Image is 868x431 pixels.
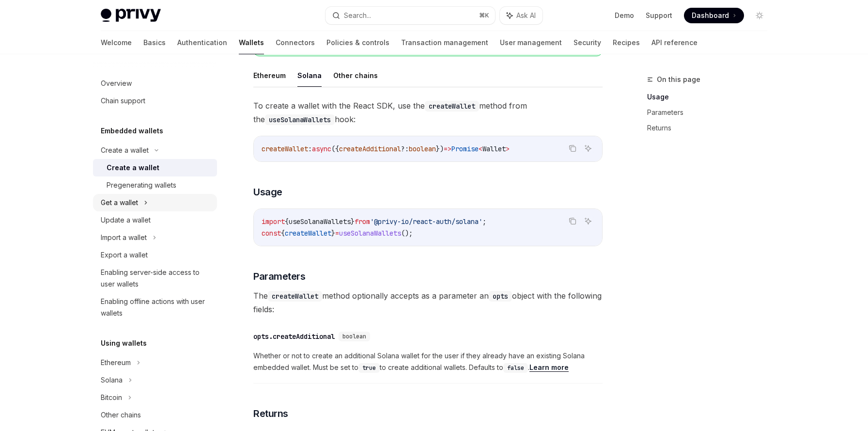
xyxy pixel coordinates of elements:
a: Parameters [647,105,775,120]
h5: Using wallets [101,337,147,349]
a: Demo [615,11,634,20]
span: import [262,217,285,226]
span: } [351,217,355,226]
span: ?: [401,144,409,153]
a: Pregenerating wallets [93,176,217,194]
span: Usage [253,185,282,199]
div: Chain support [101,95,145,107]
code: useSolanaWallets [265,114,335,125]
code: true [358,363,380,373]
div: Create a wallet [101,144,149,156]
span: createAdditional [339,144,401,153]
span: On this page [657,74,700,85]
a: Returns [647,120,775,136]
span: ⌘ K [479,12,489,19]
a: Enabling server-side access to user wallets [93,264,217,293]
div: Import a wallet [101,232,147,243]
div: Export a wallet [101,249,148,261]
a: Transaction management [401,31,488,54]
span: Parameters [253,270,305,283]
a: Support [646,11,672,20]
span: : [308,144,312,153]
span: createWallet [262,144,308,153]
a: Policies & controls [326,31,389,54]
img: light logo [101,9,161,22]
button: Copy the contents from the code block [566,142,579,155]
span: { [281,229,285,238]
span: > [506,144,510,153]
div: Create a wallet [107,162,159,174]
a: Chain support [93,92,217,110]
a: API reference [651,31,697,54]
button: Ethereum [253,64,286,87]
span: }) [436,144,444,153]
code: false [503,363,528,373]
code: createWallet [268,291,322,302]
a: Welcome [101,31,132,54]
div: Bitcoin [101,392,122,403]
a: Wallets [239,31,264,54]
div: Pregenerating wallets [107,179,176,191]
span: async [312,144,331,153]
span: from [355,217,370,226]
span: '@privy-io/react-auth/solana' [370,217,482,226]
button: Copy the contents from the code block [566,215,579,227]
a: Export a wallet [93,246,217,264]
a: Recipes [613,31,640,54]
div: Overview [101,78,132,89]
a: User management [500,31,562,54]
a: Security [573,31,601,54]
span: Whether or not to create an additional Solana wallet for the user if they already have an existin... [253,350,603,373]
span: Promise [451,144,479,153]
a: Update a wallet [93,211,217,229]
a: Dashboard [684,8,744,23]
code: opts [489,291,512,302]
a: Create a wallet [93,159,217,176]
button: Ask AI [582,142,594,155]
a: Enabling offline actions with user wallets [93,293,217,322]
div: Search... [344,10,371,21]
button: Toggle dark mode [752,8,767,23]
span: createWallet [285,229,331,238]
code: createWallet [425,101,479,112]
span: useSolanaWallets [339,229,401,238]
div: opts.createAdditional [253,332,335,341]
span: Ask AI [516,11,536,20]
div: Other chains [101,409,141,421]
span: { [285,217,289,226]
span: ; [482,217,486,226]
div: Solana [101,374,123,386]
a: Usage [647,89,775,105]
button: Solana [297,64,322,87]
span: To create a wallet with the React SDK, use the method from the hook: [253,99,603,126]
span: Returns [253,407,288,420]
div: Update a wallet [101,214,151,226]
span: const [262,229,281,238]
span: Wallet [482,144,506,153]
span: boolean [409,144,436,153]
span: = [335,229,339,238]
span: useSolanaWallets [289,217,351,226]
span: => [444,144,451,153]
a: Basics [143,31,166,54]
h5: Embedded wallets [101,125,163,137]
div: Enabling server-side access to user wallets [101,267,211,290]
span: boolean [342,333,366,340]
a: Learn more [529,363,569,372]
div: Ethereum [101,357,131,368]
a: Overview [93,75,217,92]
button: Ask AI [500,7,542,24]
span: (); [401,229,413,238]
a: Connectors [276,31,315,54]
button: Search...⌘K [325,7,495,24]
button: Ask AI [582,215,594,227]
button: Other chains [333,64,378,87]
span: < [479,144,482,153]
div: Enabling offline actions with user wallets [101,296,211,319]
a: Other chains [93,406,217,424]
div: Get a wallet [101,197,138,208]
span: The method optionally accepts as a parameter an object with the following fields: [253,289,603,316]
span: } [331,229,335,238]
span: ({ [331,144,339,153]
a: Authentication [177,31,227,54]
